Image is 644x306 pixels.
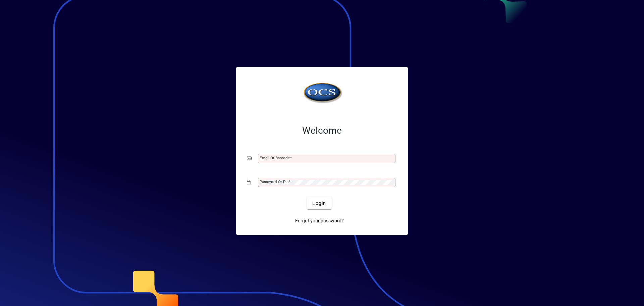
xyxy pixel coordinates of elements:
span: Login [312,200,326,207]
mat-label: Password or Pin [260,179,288,184]
mat-label: Email or Barcode [260,156,290,160]
button: Login [307,197,331,209]
span: Forgot your password? [295,217,344,224]
a: Forgot your password? [292,215,346,227]
h2: Welcome [247,125,397,136]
